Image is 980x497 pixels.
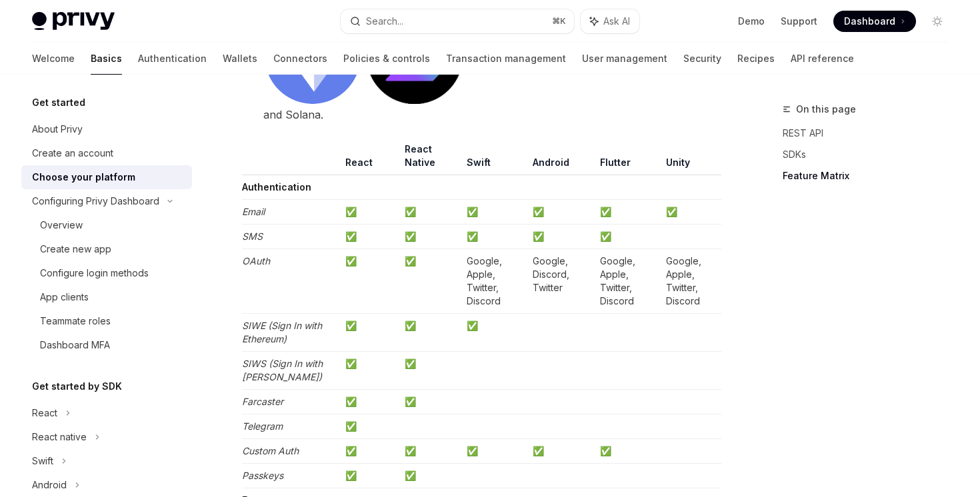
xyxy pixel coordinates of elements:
[21,285,192,309] a: App clients
[595,248,661,313] td: Google, Apple, Twitter, Discord
[40,217,83,233] div: Overview
[527,248,595,313] td: Google, Discord, Twitter
[461,224,527,248] td: ✅
[242,320,322,344] em: SIWE (Sign In with Ethereum)
[603,15,630,28] span: Ask AI
[791,43,854,75] a: API reference
[32,121,83,137] div: About Privy
[527,438,595,463] td: ✅
[461,143,527,175] th: Swift
[32,145,113,161] div: Create an account
[661,199,721,224] td: ✅
[32,193,159,209] div: Configuring Privy Dashboard
[341,9,573,33] button: Search...⌘K
[399,248,461,313] td: ✅
[242,206,265,217] em: Email
[21,213,192,237] a: Overview
[21,261,192,285] a: Configure login methods
[595,224,661,248] td: ✅
[91,43,122,75] a: Basics
[340,224,399,248] td: ✅
[399,351,461,389] td: ✅
[661,143,721,175] th: Unity
[242,396,283,407] em: Farcaster
[242,231,263,242] em: SMS
[40,313,111,329] div: Teammate roles
[242,255,270,266] em: OAuth
[527,224,595,248] td: ✅
[783,123,959,144] a: REST API
[21,333,192,357] a: Dashboard MFA
[738,15,765,28] a: Demo
[683,43,721,75] a: Security
[340,438,399,463] td: ✅
[21,117,192,141] a: About Privy
[527,199,595,224] td: ✅
[40,265,149,281] div: Configure login methods
[796,101,856,117] span: On this page
[340,248,399,313] td: ✅
[32,477,67,493] div: Android
[661,248,721,313] td: Google, Apple, Twitter, Discord
[781,15,817,28] a: Support
[399,199,461,224] td: ✅
[595,438,661,463] td: ✅
[927,11,948,32] button: Toggle dark mode
[40,241,111,257] div: Create new app
[366,13,403,29] div: Search...
[32,12,115,31] img: light logo
[40,337,110,353] div: Dashboard MFA
[273,43,327,75] a: Connectors
[399,438,461,463] td: ✅
[461,248,527,313] td: Google, Apple, Twitter, Discord
[340,143,399,175] th: React
[21,309,192,333] a: Teammate roles
[32,169,135,185] div: Choose your platform
[242,420,283,432] em: Telegram
[21,165,192,189] a: Choose your platform
[242,358,323,382] em: SIWS (Sign In with [PERSON_NAME])
[527,143,595,175] th: Android
[32,453,53,469] div: Swift
[223,43,257,75] a: Wallets
[595,143,661,175] th: Flutter
[783,144,959,165] a: SDKs
[581,9,639,33] button: Ask AI
[242,445,299,456] em: Custom Auth
[552,16,566,27] span: ⌘ K
[399,463,461,488] td: ✅
[32,429,87,445] div: React native
[461,438,527,463] td: ✅
[340,463,399,488] td: ✅
[833,11,916,32] a: Dashboard
[340,389,399,414] td: ✅
[399,389,461,414] td: ✅
[399,313,461,351] td: ✅
[461,313,527,351] td: ✅
[783,165,959,187] a: Feature Matrix
[340,414,399,438] td: ✅
[21,141,192,165] a: Create an account
[343,43,430,75] a: Policies & controls
[340,199,399,224] td: ✅
[844,15,895,28] span: Dashboard
[340,351,399,389] td: ✅
[446,43,566,75] a: Transaction management
[138,43,207,75] a: Authentication
[461,199,527,224] td: ✅
[21,237,192,261] a: Create new app
[242,470,283,481] em: Passkeys
[242,181,311,193] strong: Authentication
[32,378,122,394] h5: Get started by SDK
[32,405,57,421] div: React
[340,313,399,351] td: ✅
[595,199,661,224] td: ✅
[32,95,85,111] h5: Get started
[399,143,461,175] th: React Native
[40,289,89,305] div: App clients
[32,43,75,75] a: Welcome
[737,43,775,75] a: Recipes
[399,224,461,248] td: ✅
[582,43,667,75] a: User management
